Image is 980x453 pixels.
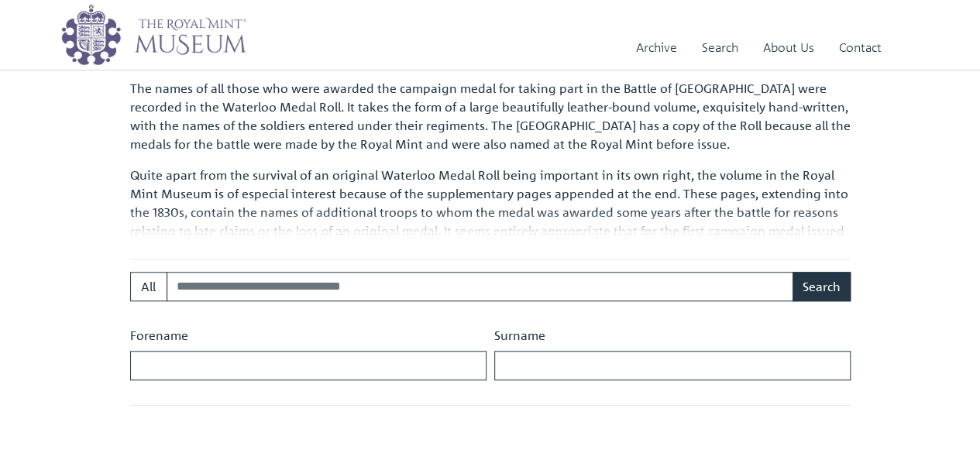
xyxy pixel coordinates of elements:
[702,26,738,70] a: Search
[494,326,545,345] label: Surname
[60,4,246,66] img: logo_wide.png
[763,26,814,70] a: About Us
[167,272,794,301] input: Search for medal roll recipients...
[130,272,167,301] button: All
[636,26,677,70] a: Archive
[839,26,882,70] a: Contact
[130,326,188,345] label: Forename
[130,81,851,152] span: The names of all those who were awarded the campaign medal for taking part in the Battle of [GEOG...
[130,167,848,276] span: Quite apart from the survival of an original Waterloo Medal Roll being important in its own right...
[793,272,851,301] button: Search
